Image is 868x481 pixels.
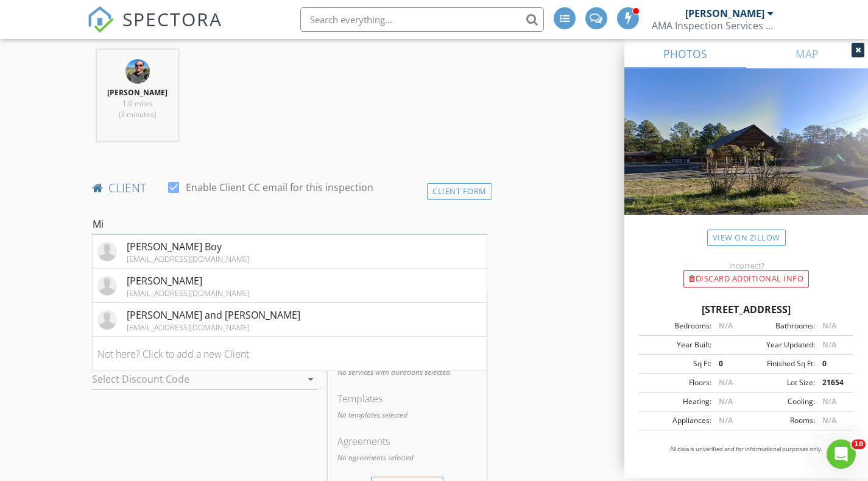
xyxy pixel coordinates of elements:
[92,214,487,234] input: Search for a Client
[624,39,746,68] a: PHOTOS
[822,320,836,331] span: N/A
[652,20,774,32] div: AMA Inspection Services LLC
[639,445,853,454] p: All data is unverified and for informational purposes only.
[746,396,815,407] div: Cooling:
[87,6,114,33] img: The Best Home Inspection Software - Spectora
[746,415,815,426] div: Rooms:
[337,367,477,378] p: No services with durations selected
[337,410,477,421] p: No templates selected
[815,377,850,388] div: 21654
[746,320,815,331] div: Bathrooms:
[92,180,487,196] h4: client
[337,434,477,449] div: Agreements
[827,439,856,469] iframe: Intercom live chat
[337,391,477,406] div: Templates
[127,273,250,288] div: [PERSON_NAME]
[127,254,250,264] div: [EMAIL_ADDRESS][DOMAIN_NAME]
[125,59,150,84] img: mountain_selfie_2.jpg
[122,98,153,109] span: 1.0 miles
[685,7,764,20] div: [PERSON_NAME]
[122,6,222,32] span: SPECTORA
[127,239,250,254] div: [PERSON_NAME] Boy
[719,415,733,425] span: N/A
[643,320,711,331] div: Bedrooms:
[127,288,250,298] div: [EMAIL_ADDRESS][DOMAIN_NAME]
[624,68,868,244] img: streetview
[303,372,318,386] i: arrow_drop_down
[97,310,117,330] img: default-user-f0147aede5fd5fa78ca7ade42f37bd4542148d508eef1c3d3ea960f66861d68b.jpg
[815,358,850,369] div: 0
[746,358,815,369] div: Finished Sq Ft:
[127,308,300,322] div: [PERSON_NAME] and [PERSON_NAME]
[822,339,836,350] span: N/A
[719,396,733,407] span: N/A
[852,439,866,449] span: 10
[87,16,222,42] a: SPECTORA
[643,415,711,426] div: Appliances:
[300,7,544,32] input: Search everything...
[643,358,711,369] div: Sq Ft:
[119,109,156,120] span: (3 minutes)
[683,270,809,288] div: Discard Additional info
[186,181,373,193] label: Enable Client CC email for this inspection
[127,322,300,332] div: [EMAIL_ADDRESS][DOMAIN_NAME]
[746,377,815,388] div: Lot Size:
[624,261,868,270] div: Incorrect?
[719,377,733,388] span: N/A
[107,87,168,98] strong: [PERSON_NAME]
[427,183,492,200] div: Client Form
[97,276,117,295] img: default-user-f0147aede5fd5fa78ca7ade42f37bd4542148d508eef1c3d3ea960f66861d68b.jpg
[719,320,733,331] span: N/A
[822,415,836,425] span: N/A
[746,339,815,350] div: Year Updated:
[337,452,477,463] p: No agreements selected
[639,302,853,317] div: [STREET_ADDRESS]
[93,337,487,371] li: Not here? Click to add a new Client
[746,39,868,68] a: MAP
[97,242,117,261] img: default-user-f0147aede5fd5fa78ca7ade42f37bd4542148d508eef1c3d3ea960f66861d68b.jpg
[822,396,836,407] span: N/A
[711,358,746,369] div: 0
[643,396,711,407] div: Heating:
[707,230,786,246] a: View on Zillow
[643,339,711,350] div: Year Built:
[643,377,711,388] div: Floors:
